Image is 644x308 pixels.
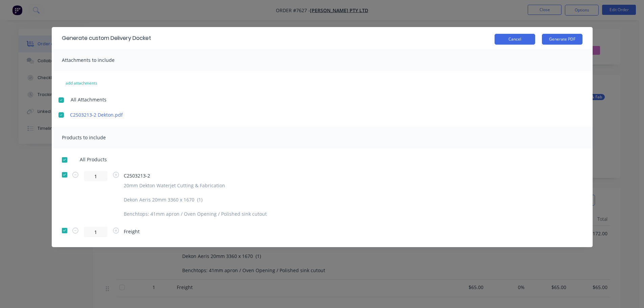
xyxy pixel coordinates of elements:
[124,182,267,217] div: 20mm Dekton Waterjet Cutting & Fabrication Dekon Aeris 20mm 3360 x 1670 (1) Benchtops: 41mm apron...
[124,228,140,235] span: Freight
[62,34,151,42] div: Generate custom Delivery Docket
[62,57,115,63] span: Attachments to include
[495,34,535,45] button: Cancel
[62,134,106,141] span: Products to include
[71,96,106,103] span: All Attachments
[58,78,104,89] button: add attachments
[80,156,111,163] span: All Products
[124,172,267,179] span: C2503213-2
[542,34,582,45] button: Generate PDF
[70,111,188,118] a: C2503213-2 Dekton.pdf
